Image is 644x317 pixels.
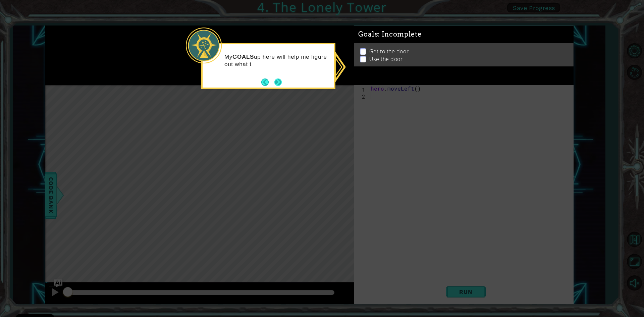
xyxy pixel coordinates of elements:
button: Next [274,78,282,86]
span: Goals [358,31,422,39]
button: Back [261,78,274,86]
strong: GOALS [232,54,254,60]
p: Use the door [369,56,403,63]
span: : Incomplete [378,31,421,39]
p: My up here will help me figure out what t [224,53,329,68]
p: Get to the door [369,48,409,55]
